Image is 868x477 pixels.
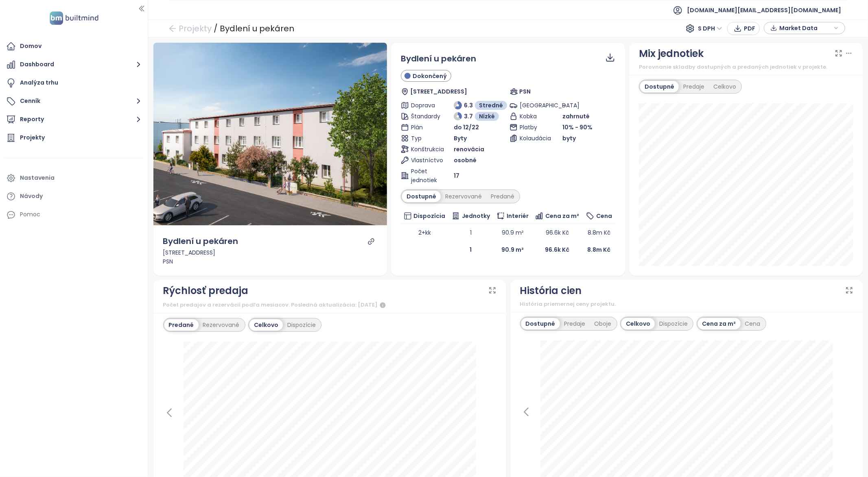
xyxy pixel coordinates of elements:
a: Analýza trhu [4,75,144,91]
div: Pomoc [4,207,144,223]
a: link [367,238,375,245]
span: 17 [454,171,459,180]
div: PSN [163,257,378,266]
div: button [768,22,841,34]
button: Cenník [4,93,144,109]
span: Market Data [779,22,832,34]
div: Dostupné [402,191,441,202]
span: Byty [454,134,467,143]
span: Platby [520,123,546,132]
span: Kolaudácia [520,134,546,143]
div: História priemernej ceny projektu. [520,300,853,308]
a: Projekty [4,130,144,146]
span: osobné [454,156,477,165]
div: Projekty [20,133,45,143]
span: - [562,101,566,109]
td: 2+kk [401,224,448,241]
img: logo [47,10,101,26]
div: Dostupné [521,318,560,329]
div: Predané [486,191,519,202]
div: Pomoc [20,209,40,220]
b: 8.8m Kč [587,246,610,254]
div: História cien [520,283,582,298]
span: Štandardy [411,112,437,121]
span: [DOMAIN_NAME][EMAIL_ADDRESS][DOMAIN_NAME] [687,0,841,20]
span: PSN [519,87,531,96]
span: Bydlení u pekáren [401,53,476,64]
span: 10% - 90% [562,123,593,131]
span: Jednotky [462,211,490,220]
b: 90.9 m² [501,246,524,254]
div: Cena za m² [698,318,741,329]
div: Cena [741,318,765,329]
span: byty [562,134,576,143]
b: 1 [470,246,472,254]
div: Dispozície [283,319,320,331]
span: Dispozícia [413,211,445,220]
span: Cena za m² [545,211,579,220]
div: Celkovo [621,318,655,329]
span: Stredné [479,101,503,110]
span: [STREET_ADDRESS] [410,87,467,96]
div: Rýchlosť predaja [163,283,249,298]
div: Predaje [560,318,590,329]
span: arrow-left [168,24,177,33]
span: Konštrukcia [411,145,437,154]
span: Plán [411,123,437,132]
div: Celkovo [709,81,741,92]
a: Návody [4,188,144,205]
div: Návody [20,191,43,201]
span: 8.8m Kč [588,229,610,237]
b: 96.6k Kč [545,246,569,254]
span: 3.7 [464,112,473,121]
span: S DPH [698,22,722,35]
div: Dostupné [640,81,679,92]
a: Nastavenia [4,170,144,186]
div: Dispozície [655,318,692,329]
div: Počet predajov a rezervácií podľa mesiacov. Posledná aktualizácia: [DATE] [163,300,496,310]
div: Rezervované [199,319,244,331]
div: Analýza trhu [20,78,58,88]
span: Doprava [411,101,437,110]
button: Reporty [4,111,144,128]
button: Dashboard [4,57,144,73]
button: PDF [727,22,760,35]
div: Bydlení u pekáren [220,21,294,36]
div: Bydlení u pekáren [163,235,238,248]
div: Predaje [679,81,709,92]
div: Rezervované [441,191,486,202]
span: renovácia [454,145,484,154]
td: 90.9 m² [493,224,532,241]
div: Oboje [590,318,616,329]
span: Typ [411,134,437,143]
span: 96.6k Kč [546,229,569,237]
span: Interiér [507,211,529,220]
div: Predané [164,319,199,331]
span: PDF [744,24,755,33]
a: arrow-left Projekty [168,21,212,36]
span: Nízké [479,112,495,121]
span: Počet jednotiek [411,167,437,185]
a: Domov [4,38,144,54]
td: 1 [448,224,493,241]
span: 6.3 [464,101,473,110]
span: do 12/22 [454,123,479,132]
div: Porovnanie skladby dostupných a predaných jednotiek v projekte. [639,63,853,71]
div: [STREET_ADDRESS] [163,248,378,257]
div: Nastavenia [20,173,55,183]
span: Vlastníctvo [411,156,437,165]
span: zahrnuté [562,112,590,121]
div: Mix jednotiek [639,46,704,61]
span: [GEOGRAPHIC_DATA] [520,101,546,110]
span: Kobka [520,112,546,121]
span: Dokončený [413,72,447,81]
span: Cena [596,211,612,220]
div: Celkovo [249,319,283,331]
div: / [214,21,218,36]
div: Domov [20,41,42,51]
